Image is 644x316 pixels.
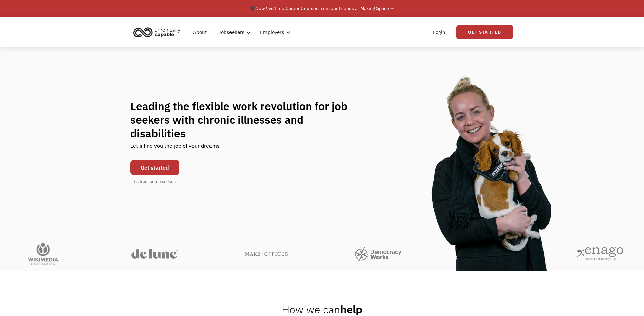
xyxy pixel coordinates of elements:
div: Jobseekers [214,21,253,43]
div: Jobseekers [218,28,244,36]
div: Employers [260,28,284,36]
div: Let's find you the job of your dreams [130,140,220,157]
div: It's free for job seekers [132,178,177,185]
img: Chronically Capable logo [131,25,182,40]
a: Login [429,21,449,43]
a: About [189,21,211,43]
a: Get started [130,160,179,175]
div: Employers [256,21,292,43]
h2: help [282,302,362,316]
a: home [131,25,185,40]
div: 🎓 Free Career Courses from our friends at Making Space → [250,4,395,13]
em: Now live! [255,5,275,12]
a: Get Started [456,25,513,39]
h1: Leading the flexible work revolution for job seekers with chronic illnesses and disabilities [130,99,361,140]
